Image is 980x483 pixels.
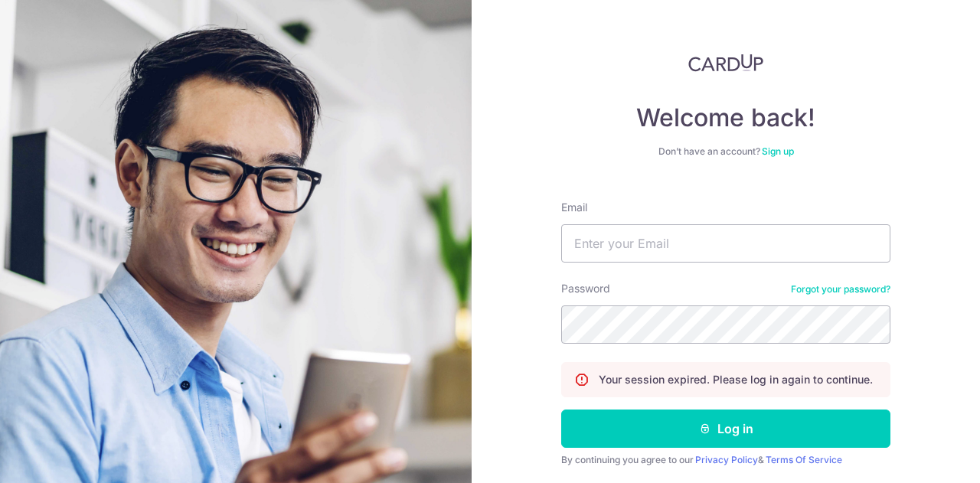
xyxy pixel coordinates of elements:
[561,200,587,215] label: Email
[561,454,890,466] div: By continuing you agree to our &
[688,54,763,72] img: CardUp Logo
[762,145,794,157] a: Sign up
[561,410,890,448] button: Log in
[766,454,842,465] a: Terms Of Service
[695,454,758,465] a: Privacy Policy
[561,281,610,296] label: Password
[561,145,890,158] div: Don’t have an account?
[561,103,890,133] h4: Welcome back!
[599,372,873,387] p: Your session expired. Please log in again to continue.
[561,224,890,263] input: Enter your Email
[791,283,890,295] a: Forgot your password?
